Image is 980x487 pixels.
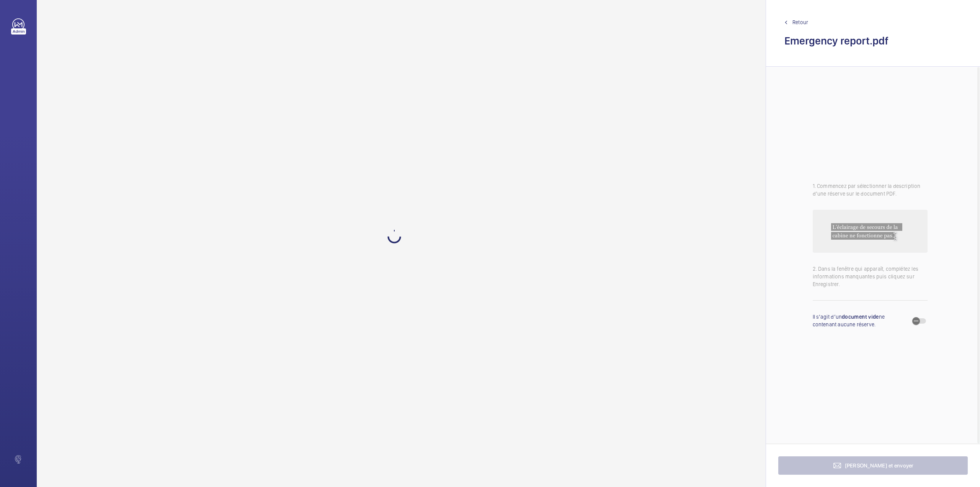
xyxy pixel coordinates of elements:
a: Retour [784,18,962,26]
p: 1. Commencez par sélectionner la description d’une réserve sur le document PDF. [813,182,928,197]
span: Retour [792,18,808,26]
strong: document vide [842,314,879,320]
h2: Emergency report.pdf [784,34,962,48]
img: audit-report-lines-placeholder.png [813,210,928,253]
p: 2. Dans la fenêtre qui apparaît, complétez les informations manquantes puis cliquez sur Enregistrer. [813,265,928,288]
span: [PERSON_NAME] et envoyer [845,462,914,469]
p: Il s’agit d’un ne contenant aucune réserve. [813,313,908,328]
button: [PERSON_NAME] et envoyer [778,456,968,475]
